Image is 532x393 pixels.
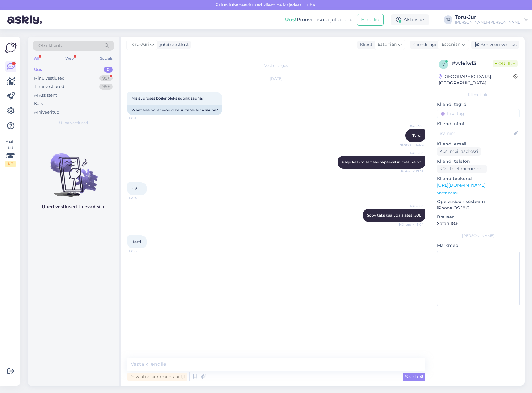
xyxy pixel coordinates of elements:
[129,116,152,120] span: 13:01
[412,133,421,138] span: Tere!
[34,109,59,115] div: Arhiveeritud
[129,249,152,253] span: 13:05
[357,41,373,48] div: Klient
[303,2,317,8] span: Luba
[38,42,63,49] span: Otsi kliente
[400,124,424,129] span: Toru-Jüri
[437,109,520,118] input: Lisa tag
[391,14,429,25] div: Aktiivne
[285,16,355,24] div: Proovi tasuta juba täna:
[439,73,513,86] div: [GEOGRAPHIC_DATA], [GEOGRAPHIC_DATA]
[437,205,520,211] p: iPhone OS 18.6
[437,198,520,205] p: Operatsioonisüsteem
[437,92,520,97] div: Kliendi info
[285,17,297,23] b: Uus!
[5,161,16,167] div: 1 / 3
[34,101,43,107] div: Kõik
[400,151,424,155] span: Toru-Jüri
[399,222,424,227] span: Nähtud ✓ 13:04
[437,214,520,220] p: Brauser
[437,190,520,196] p: Vaata edasi ...
[455,15,521,20] div: Toru-Jüri
[99,75,113,81] div: 99+
[399,142,424,147] span: Nähtud ✓ 13:02
[342,160,421,164] span: Palju keskmiselt saunapäeval inimesi käib?
[455,15,528,25] a: Toru-Jüri[PERSON_NAME]-[PERSON_NAME]
[437,130,512,137] input: Lisa nimi
[400,204,424,209] span: Toru-Jüri
[437,242,520,249] p: Märkmed
[34,67,42,73] div: Uus
[452,60,493,67] div: # vvleiwl3
[437,158,520,165] p: Kliendi telefon
[437,101,520,108] p: Kliendi tag'id
[129,196,152,200] span: 13:04
[405,374,423,379] span: Saada
[5,42,17,54] img: Askly Logo
[130,41,149,48] span: Toru-Jüri
[127,105,222,115] div: What size boiler would be suitable for a sauna?
[399,169,424,174] span: Nähtud ✓ 13:02
[5,139,16,167] div: Vaata siia
[127,76,425,81] div: [DATE]
[33,54,40,63] div: All
[131,186,137,191] span: 4-5
[437,147,481,156] div: Küsi meiliaadressi
[357,14,384,26] button: Emailid
[157,41,189,48] div: juhib vestlust
[34,75,65,81] div: Minu vestlused
[42,204,105,210] p: Uued vestlused tulevad siia.
[131,96,204,101] span: Mis suuruses boiler oleks sobilik sauna?
[34,84,64,90] div: Tiimi vestlused
[131,240,141,244] span: Hästi
[437,165,487,173] div: Küsi telefoninumbrit
[378,41,397,48] span: Estonian
[455,20,521,25] div: [PERSON_NAME]-[PERSON_NAME]
[437,141,520,147] p: Kliendi email
[437,220,520,227] p: Safari 18.6
[367,213,421,218] span: Soovitaks kaaluda alates 150L
[437,233,520,239] div: [PERSON_NAME]
[34,92,57,98] div: AI Assistent
[444,15,452,24] div: TJ
[127,63,425,68] div: Vestlus algas
[127,373,187,381] div: Privaatne kommentaar
[437,175,520,182] p: Klienditeekond
[493,60,518,67] span: Online
[437,182,486,188] a: [URL][DOMAIN_NAME]
[471,41,519,49] div: Arhiveeri vestlus
[442,41,460,48] span: Estonian
[437,121,520,127] p: Kliendi nimi
[442,62,445,67] span: v
[104,67,113,73] div: 0
[64,54,75,63] div: Web
[410,41,436,48] div: Klienditugi
[28,142,119,198] img: No chats
[99,84,113,90] div: 99+
[99,54,114,63] div: Socials
[59,120,88,126] span: Uued vestlused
